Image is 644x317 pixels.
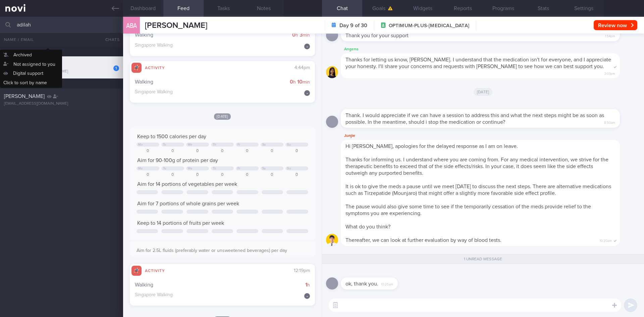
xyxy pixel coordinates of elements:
[345,224,390,229] span: What do you think?
[294,268,310,273] span: 12:19pm
[163,143,166,147] div: Tu
[4,101,119,106] div: [EMAIL_ADDRESS][DOMAIN_NAME]
[290,79,293,85] strong: 0
[345,33,409,38] span: Thank you for your support
[186,172,209,177] div: 0
[303,80,310,85] small: min
[287,167,291,170] div: Su
[297,79,303,85] strong: 10
[188,167,193,170] div: We
[138,167,143,170] div: Mo
[135,292,298,298] div: Singapore Walking
[474,88,493,96] span: [DATE]
[285,149,308,154] div: 0
[381,280,393,287] span: 10:25am
[339,22,367,29] strong: Day 9 of 30
[261,172,283,177] div: 0
[142,64,168,70] div: Activity
[137,172,159,177] div: 0
[236,149,259,154] div: 0
[292,32,296,38] strong: 0
[135,32,153,38] span: Walking
[237,167,240,170] div: Fr
[262,143,266,147] div: Sa
[137,220,224,226] span: Keep to 14 portions of fruits per week
[211,149,234,154] div: 0
[4,61,46,67] span: [PERSON_NAME]
[605,32,615,39] span: 1:54pm
[345,57,611,69] span: Thanks for letting us know, [PERSON_NAME]. I understand that the medication isn't for everyone, a...
[307,283,310,287] small: h
[137,149,159,154] div: 0
[4,94,45,99] span: [PERSON_NAME]
[135,281,153,288] span: Walking
[137,181,237,187] span: Aim for 14 portions of vegetables per week
[305,282,307,287] strong: 1
[341,45,640,53] div: Angena
[345,237,501,243] span: Thereafter, we can look at further evaluation by way of blood tests.
[345,204,591,216] span: The pause would also give some time to see if the temporarily cessation of the meds provide relie...
[303,33,310,38] small: min
[137,248,287,253] span: Aim for 2.5L fluids (preferably water or unsweetened beverages) per day
[604,70,615,76] span: 3:03pm
[135,89,298,95] div: Singapore Walking
[345,157,608,176] span: Thanks for informing us. I understand where you are coming from. For any medical intervention, we...
[145,21,207,30] span: [PERSON_NAME]
[341,132,640,140] div: Junjie
[137,201,239,206] span: Aim for 7 portions of whole grains per week
[188,143,193,147] div: We
[345,281,378,286] span: ok, thank you.
[300,32,303,38] strong: 3
[287,143,291,147] div: Su
[161,172,184,177] div: 0
[345,144,518,149] span: Hi [PERSON_NAME], apologies for the delayed response as I am on leave.
[296,33,298,38] small: h
[345,113,604,125] span: Thank. I would appreciate if we can have a session to address this and what the next steps might ...
[293,80,296,85] small: h
[142,267,168,273] div: Activity
[389,22,469,29] span: OPTIMUM-PLUS-[MEDICAL_DATA]
[213,143,216,147] div: Th
[262,167,266,170] div: Sa
[137,134,206,139] span: Keep to 1500 calories per day
[161,149,184,154] div: 0
[96,33,123,46] button: Chats
[113,65,119,71] div: 1
[600,237,612,243] span: 10:20am
[186,149,209,154] div: 0
[163,167,166,170] div: Tu
[4,69,119,74] div: [EMAIL_ADDRESS][DOMAIN_NAME]
[604,119,615,125] span: 8:50am
[294,65,310,70] span: 4:44pm
[261,149,283,154] div: 0
[594,20,637,30] button: Review now
[211,172,234,177] div: 0
[135,43,298,49] div: Singapore Walking
[214,113,231,120] span: [DATE]
[121,13,142,39] div: ABA
[135,78,153,85] span: Walking
[285,172,308,177] div: 0
[213,167,216,170] div: Th
[138,143,143,147] div: Mo
[137,158,218,163] span: Aim for 90-100g of protein per day
[236,172,259,177] div: 0
[345,184,611,196] span: It is ok to give the meds a pause until we meet [DATE] to discuss the next steps. There are alter...
[237,143,240,147] div: Fr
